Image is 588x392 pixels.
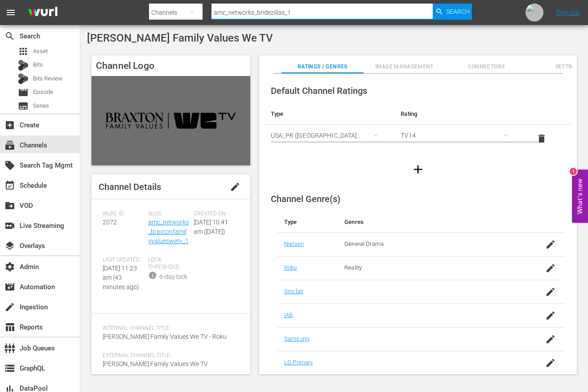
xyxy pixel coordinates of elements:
[18,87,29,98] span: Episode
[33,101,49,110] span: Series
[148,271,157,280] span: info
[103,219,117,226] span: 2072
[4,200,15,211] span: VOD
[364,62,446,72] span: Image Management
[536,133,547,144] span: delete
[284,240,304,247] a: Nielsen
[337,211,534,233] th: Genres
[4,322,15,333] span: Reports
[284,335,309,342] a: Samsung
[148,257,189,271] span: Lock Threshold:
[148,219,189,244] a: amc_networks_braxtonfamilyvalueswetv_1
[99,181,161,192] span: Channel Details
[4,220,15,231] span: Live Streaming
[4,140,15,151] span: Channels
[4,180,15,191] span: Schedule
[572,169,588,223] button: Open Feedback Widget
[526,4,543,21] img: photo.jpg
[284,288,303,295] a: Sinclair
[4,261,15,272] span: Admin
[446,4,470,20] span: Search
[570,168,577,175] div: 1
[531,128,552,149] button: delete
[401,123,516,148] div: TV14
[91,76,250,165] img: Braxton Family Values We TV
[103,333,227,340] span: [PERSON_NAME] Family Values We TV - Roku
[4,120,15,131] span: Create
[33,74,62,83] span: Bits Review
[5,7,16,18] span: menu
[271,85,367,96] span: Default Channel Ratings
[103,325,235,332] span: Internal Channel Title:
[33,60,43,69] span: Bits
[18,46,29,57] span: Asset
[271,194,340,204] span: Channel Genre(s)
[284,312,293,318] a: IAB
[556,9,580,16] a: Sign Out
[271,123,386,148] div: USA_PR ([GEOGRAPHIC_DATA] ([GEOGRAPHIC_DATA]))
[4,343,15,354] span: Job Queues
[433,4,472,20] button: Search
[33,88,53,97] span: Episode
[194,219,228,235] span: [DATE] 10:41 am ([DATE])
[4,363,15,374] span: GraphQL
[33,47,48,56] span: Asset
[159,272,187,282] div: 6-day lock
[284,359,313,366] a: LG Primary
[4,31,15,42] span: Search
[282,62,364,72] span: Ratings / Genres
[103,211,144,218] span: Wurl ID:
[194,211,235,218] span: Created On:
[264,103,393,125] th: Type
[230,181,240,192] span: edit
[148,211,189,218] span: Slug:
[393,103,523,125] th: Rating
[18,101,29,111] span: Series
[87,32,273,44] span: [PERSON_NAME] Family Values We TV
[4,240,15,251] span: Overlays
[4,282,15,292] span: Automation
[277,211,337,233] th: Type
[224,176,246,198] button: edit
[445,62,527,72] span: Connectors
[103,352,235,359] span: External Channel Title:
[284,264,297,271] a: Roku
[91,55,250,76] h4: Channel Logo
[264,103,572,152] table: simple table
[4,302,15,312] span: Ingestion
[18,60,29,71] div: Bits
[18,73,29,84] div: Bits Review
[103,360,208,367] span: [PERSON_NAME] Family Values We TV
[103,257,144,264] span: Last Updated:
[4,160,15,171] span: Search Tag Mgmt
[21,2,64,23] img: ans4CAIJ8jUAAAAAAAAAAAAAAAAAAAAAAAAgQb4GAAAAAAAAAAAAAAAAAAAAAAAAJMjXAAAAAAAAAAAAAAAAAAAAAAAAgAT5G...
[103,265,139,291] span: [DATE] 11:23 am (43 minutes ago)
